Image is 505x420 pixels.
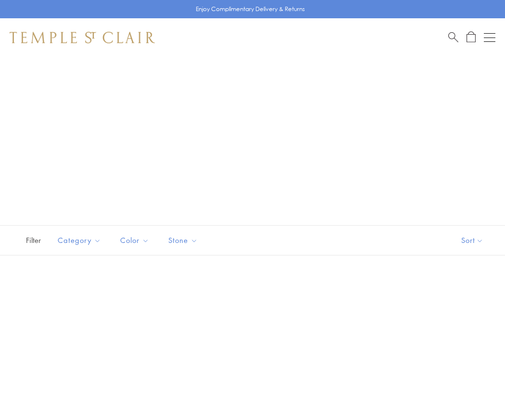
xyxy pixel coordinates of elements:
span: Category [53,234,108,246]
button: Stone [161,229,205,251]
button: Show sort by [440,226,505,255]
img: Temple St. Clair [10,32,155,43]
span: Stone [164,234,205,246]
button: Open navigation [484,32,495,43]
p: Enjoy Complimentary Delivery & Returns [196,4,305,14]
button: Category [50,229,108,251]
a: Open Shopping Bag [467,31,476,43]
a: Search [448,31,458,43]
button: Color [113,229,156,251]
span: Color [115,234,156,246]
